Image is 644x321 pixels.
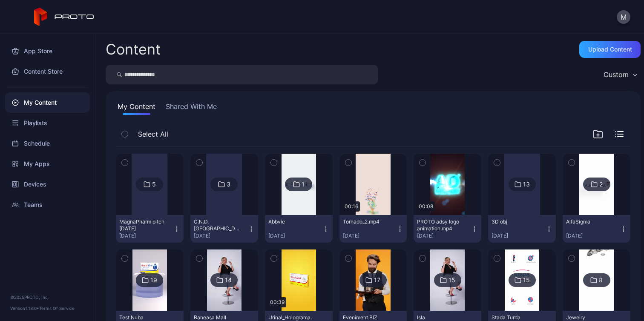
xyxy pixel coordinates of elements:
div: 3 [227,181,230,188]
div: [DATE] [343,232,397,239]
button: Shared With Me [164,101,218,115]
div: AlfaSigma [566,218,613,225]
div: [DATE] [566,232,620,239]
div: © 2025 PROTO, Inc. [10,294,85,301]
div: Upload Content [588,46,632,53]
a: App Store [5,41,90,61]
div: Eveniment BIZ [343,314,390,321]
a: My Content [5,92,90,113]
div: [DATE] [119,232,173,239]
a: Content Store [5,61,90,82]
button: 3D obj[DATE] [488,215,556,243]
button: PROTO adsy logo animation.mp4[DATE] [414,215,481,243]
div: Custom [604,70,629,79]
div: 1 [302,181,305,188]
div: [DATE] [194,232,248,239]
a: Teams [5,195,90,215]
button: Upload Content [579,41,641,58]
div: 5 [152,181,156,188]
a: Devices [5,174,90,195]
button: C.N.D. [GEOGRAPHIC_DATA][DATE] [190,215,258,243]
div: Baneasa Mall [194,314,241,321]
a: My Apps [5,154,90,174]
div: 15 [448,276,455,284]
span: Select All [138,129,168,139]
button: M [617,10,630,24]
div: [DATE] [268,232,322,239]
div: C.N.D. Abbvie [194,218,241,232]
a: Playlists [5,113,90,133]
button: AlfaSigma[DATE] [563,215,630,243]
span: Version 1.13.0 • [10,306,39,311]
div: Stada Turda [492,314,538,321]
div: Test Nuba [119,314,166,321]
div: [DATE] [417,232,471,239]
div: 8 [599,276,603,284]
a: Schedule [5,133,90,154]
button: Custom [599,65,641,84]
div: 19 [150,276,157,284]
button: MagnaPharm pitch [DATE][DATE] [116,215,184,243]
div: 15 [523,276,530,284]
button: Abbvie[DATE] [265,215,333,243]
div: 2 [599,181,603,188]
div: Tornado_2.mp4 [343,218,390,225]
a: Terms Of Service [39,306,75,311]
div: MagnaPharm pitch sept2025 [119,218,166,232]
div: Abbvie [268,218,315,225]
div: [DATE] [492,232,546,239]
div: 3D obj [492,218,538,225]
div: 17 [374,276,380,284]
div: PROTO adsy logo animation.mp4 [417,218,464,232]
div: Jewelry [566,314,613,321]
div: Content [106,42,161,57]
div: 13 [523,181,530,188]
button: My Content [116,101,157,115]
button: Tornado_2.mp4[DATE] [339,215,407,243]
div: 14 [225,276,232,284]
